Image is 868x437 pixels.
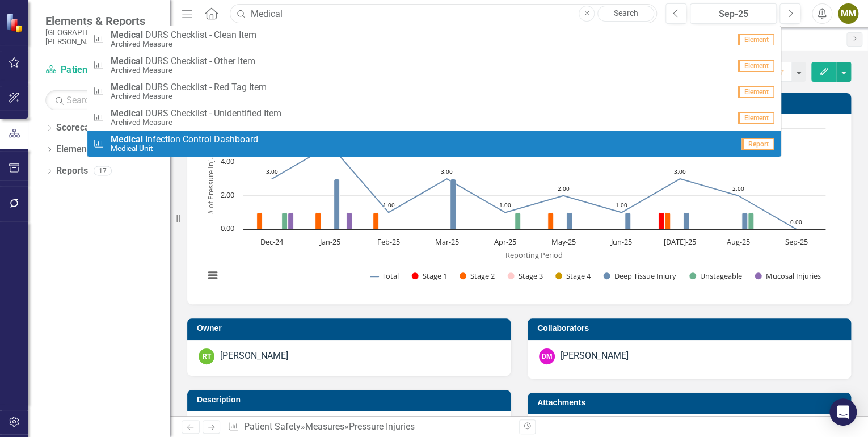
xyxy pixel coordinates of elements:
[738,60,774,72] span: Element
[548,213,554,230] path: May-25, 1. Stage 2.
[315,213,321,230] path: Jan-25, 1. Stage 2.
[370,271,399,281] button: Show Total
[411,271,446,281] button: Show Stage 1
[110,144,258,153] small: Medical Unit
[539,348,555,364] div: DM
[266,167,278,175] text: 3.00
[664,237,696,247] text: [DATE]-25
[383,201,395,209] text: 1.00
[435,237,458,247] text: Mar-25
[684,213,689,230] path: Jul-25, 1. Deep Tissue Injury.
[334,179,340,230] path: Jan-25, 3. Deep Tissue Injury.
[6,13,26,33] img: ClearPoint Strategy
[441,167,453,175] text: 3.00
[561,350,629,363] div: [PERSON_NAME]
[197,396,505,404] h3: Description
[499,201,511,209] text: 1.00
[690,3,777,24] button: Sep-25
[349,421,415,432] div: Pressure Injuries
[319,237,340,247] text: Jan-25
[197,324,505,333] h3: Owner
[377,237,400,247] text: Feb-25
[838,3,858,24] button: MM
[674,167,686,175] text: 3.00
[199,123,831,293] svg: Interactive chart
[616,201,627,209] text: 1.00
[537,398,845,407] h3: Attachments
[87,131,781,157] a: Infection Control DashboardMedical UnitReport
[494,237,516,247] text: Apr-25
[625,213,631,230] path: Jun-25, 1. Deep Tissue Injury.
[110,82,266,93] span: D U R S C h e c k l i s t - R e d T a g I t e m
[537,324,845,333] h3: Collaborators
[282,213,810,230] g: Unstageable, series 7 of 8. Bar series with 10 bars.
[87,78,781,104] a: DURS Checklist - Red Tag ItemArchived MeasureElement
[726,237,749,247] text: Aug-25
[450,179,456,230] path: Mar-25, 3. Deep Tissue Injury.
[110,40,256,48] small: Archived Measure
[741,138,774,150] span: Report
[515,213,521,230] path: Apr-25, 1. Unstageable.
[110,66,255,74] small: Archived Measure
[221,223,234,233] text: 0.00
[56,143,94,156] a: Elements
[558,184,570,192] text: 2.00
[199,123,840,293] div: Chart. Highcharts interactive chart.
[205,267,221,283] button: View chart menu, Chart
[260,237,284,247] text: Dec-24
[755,271,821,281] button: Show Mucosal Injuries
[110,135,258,145] span: I n f e c t i o n C o n t r o l D a s h b o a r d
[505,250,563,260] text: Reporting Period
[603,271,677,281] button: Show Deep Tissue Injury
[45,90,159,110] input: Search Below...
[507,271,542,281] button: Show Stage 3
[748,213,754,230] path: Aug-25, 1. Unstageable.
[738,86,774,98] span: Element
[87,52,781,78] a: DURS Checklist - Other ItemArchived MeasureElement
[288,213,816,230] g: Mucosal Injuries, series 8 of 8. Bar series with 10 bars.
[110,108,281,119] span: D U R S C h e c k l i s t - U n i d e n t i f i e d I t e m
[555,271,591,281] button: Show Stage 4
[829,398,857,426] div: Open Intercom Messenger
[45,64,159,77] a: Patient Safety
[221,156,234,166] text: 4.00
[56,121,103,135] a: Scorecards
[220,350,288,363] div: [PERSON_NAME]
[244,421,301,432] a: Patient Safety
[305,421,344,432] a: Measures
[790,218,802,226] text: 0.00
[732,184,744,192] text: 2.00
[110,92,266,100] small: Archived Measure
[56,165,88,178] a: Reports
[610,237,632,247] text: Jun-25
[205,144,216,215] text: # of Pressure Injuries
[87,104,781,131] a: DURS Checklist - Unidentified ItemArchived MeasureElement
[227,421,510,434] div: » »
[257,213,263,230] path: Dec-24, 1. Stage 2.
[45,28,159,47] small: [GEOGRAPHIC_DATA][PERSON_NAME]
[659,213,664,230] path: Jul-25, 1. Stage 1.
[567,213,572,230] path: May-25, 1. Deep Tissue Injury.
[738,112,774,124] span: Element
[221,190,234,200] text: 2.00
[347,213,352,230] path: Jan-25, 1. Mucosal Injuries.
[460,271,495,281] button: Show Stage 2
[551,237,575,247] text: May-25
[373,213,379,230] path: Feb-25, 1. Stage 2.
[597,6,654,22] a: Search
[87,26,781,52] a: DURS Checklist - Clean ItemArchived MeasureElement
[199,348,214,364] div: RT
[230,4,657,24] input: Search ClearPoint...
[689,271,742,281] button: Show Unstageable
[282,213,288,230] path: Dec-24, 1. Unstageable.
[694,7,773,21] div: Sep-25
[94,166,112,176] div: 17
[110,56,255,66] span: D U R S C h e c k l i s t - O t h e r I t e m
[110,30,256,40] span: D U R S C h e c k l i s t - C l e a n I t e m
[288,213,294,230] path: Dec-24, 1. Mucosal Injuries.
[785,237,808,247] text: Sep-25
[257,213,785,230] g: Stage 2, series 3 of 8. Bar series with 10 bars.
[45,14,159,28] span: Elements & Reports
[742,213,748,230] path: Aug-25, 1. Deep Tissue Injury.
[738,34,774,45] span: Element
